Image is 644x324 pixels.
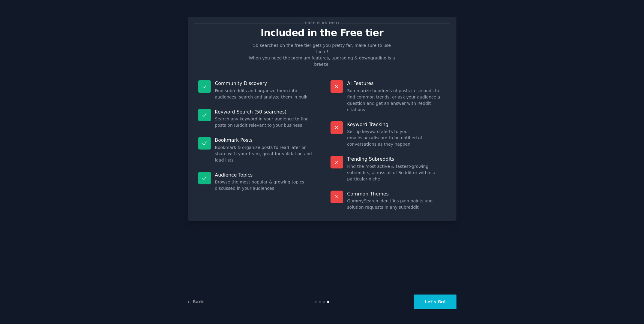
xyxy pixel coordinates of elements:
[215,88,314,100] dd: Find subreddits and organize them into audiences, search and analyze them in bulk
[347,88,446,113] dd: Summarize hundreds of posts in seconds to find common trends, or ask your audience a question and...
[347,156,446,162] p: Trending Subreddits
[304,20,340,26] span: Free plan info
[188,299,204,304] a: ← Back
[215,144,314,163] dd: Bookmark & organize posts to read later or share with your team, great for validation and lead lists
[215,116,314,129] dd: Search any keyword in your audience to find posts on Reddit relevant to your business
[215,109,314,115] p: Keyword Search (50 searches)
[215,179,314,192] dd: Browse the most popular & growing topics discussed in your audiences
[194,28,450,38] p: Included in the Free tier
[347,121,446,128] p: Keyword Tracking
[347,163,446,182] dd: Find the most active & fastest-growing subreddits, across all of Reddit or within a particular niche
[247,42,398,68] p: 50 searches on the free tier gets you pretty far, make sure to use them! When you need the premiu...
[414,295,456,309] button: Let's Go!
[347,129,446,147] dd: Set up keyword alerts to your email/slack/discord to be notified of conversations as they happen
[347,198,446,210] dd: GummySearch identifies pain points and solution requests in any subreddit
[215,172,314,178] p: Audience Topics
[215,80,314,86] p: Community Discovery
[347,191,446,197] p: Common Themes
[347,80,446,86] p: AI Features
[215,137,314,143] p: Bookmark Posts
